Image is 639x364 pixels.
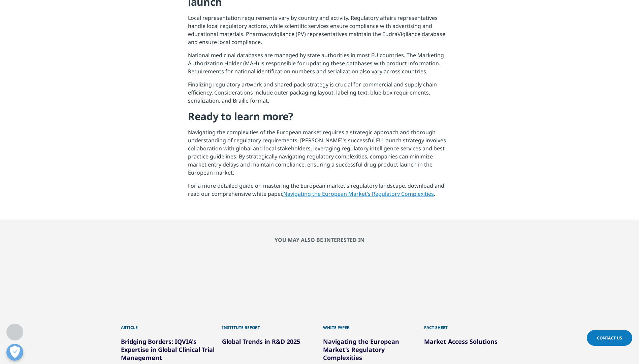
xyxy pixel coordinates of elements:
[424,318,518,331] div: Fact Sheet
[587,330,632,346] a: Contact Us
[424,337,498,345] a: Market Access Solutions
[597,335,622,341] span: Contact Us
[222,337,300,345] a: Global Trends in R&D 2025
[323,337,399,362] a: Navigating the European Market's Regulatory Complexities
[121,337,215,362] a: Bridging Borders: IQVIA's Expertise in Global Clinical Trial Management
[283,190,434,197] a: Navigating the European Market’s Regulatory Complexities
[188,110,451,128] h4: Ready to learn more?
[6,344,23,361] button: Präferenzen öffnen
[323,318,417,331] div: White Paper
[222,318,316,331] div: Institute Report
[121,318,215,331] div: Article
[188,182,451,203] p: For a more detailed guide on mastering the European market's regulatory landscape, download and r...
[188,128,451,182] p: Navigating the complexities of the European market requires a strategic approach and thorough und...
[188,51,451,80] p: National medicinal databases are managed by state authorities in most EU countries. The Marketing...
[121,236,518,243] h2: You may also be interested in
[188,80,451,110] p: Finalizing regulatory artwork and shared pack strategy is crucial for commercial and supply chain...
[188,14,451,51] p: Local representation requirements vary by country and activity. Regulatory affairs representative...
